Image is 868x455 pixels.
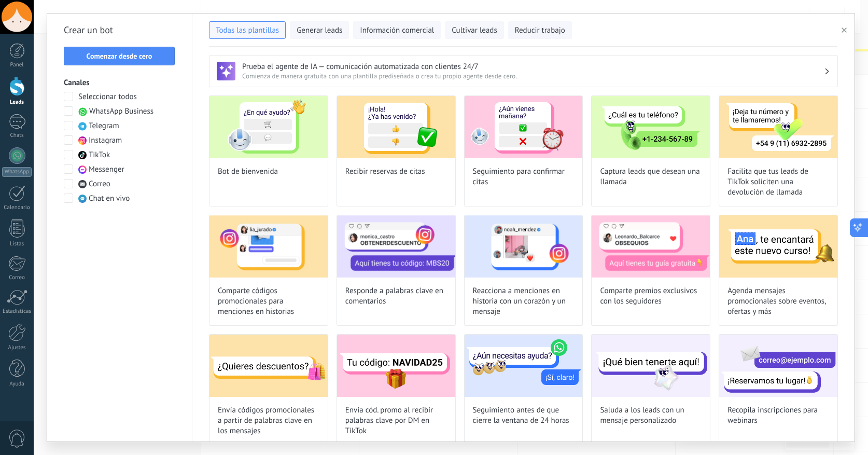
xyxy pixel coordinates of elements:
[242,72,824,80] span: Comienza de manera gratuita con una plantilla prediseñada o crea tu propio agente desde cero.
[242,62,824,72] h3: Prueba el agente de IA — comunicación automatizada con clientes 24/7
[473,167,575,187] span: Seguimiento para confirmar citas
[2,99,32,106] div: Leads
[89,135,122,146] span: Instagram
[337,96,455,158] img: Recibir reservas de citas
[727,286,829,317] span: Agenda mensajes promocionales sobre eventos, ofertas y más
[360,25,434,36] span: Información comercial
[89,121,119,131] span: Telegram
[2,308,32,315] div: Estadísticas
[2,344,32,351] div: Ajustes
[209,21,286,39] button: Todas las plantillas
[337,335,455,397] img: Envía cód. promo al recibir palabras clave por DM en TikTok
[290,21,349,39] button: Generar leads
[87,52,152,60] span: Comenzar desde cero
[592,335,710,397] img: Saluda a los leads con un mensaje personalizado
[592,96,710,158] img: Captura leads que desean una llamada
[345,286,447,307] span: Responde a palabras clave en comentarios
[2,274,32,281] div: Correo
[64,78,175,88] h3: Canales
[2,241,32,247] div: Listas
[209,335,328,397] img: Envía códigos promocionales a partir de palabras clave en los mensajes
[2,204,32,211] div: Calendario
[719,96,837,158] img: Facilita que tus leads de TikTok soliciten una devolución de llamada
[2,381,32,388] div: Ayuda
[345,167,425,177] span: Recibir reservas de citas
[89,164,124,175] span: Messenger
[600,405,702,426] span: Saluda a los leads con un mensaje personalizado
[445,21,503,39] button: Cultivar leads
[719,335,837,397] img: Recopila inscripciones para webinars
[89,106,153,117] span: WhatsApp Business
[2,167,32,177] div: WhatsApp
[465,335,583,397] img: Seguimiento antes de que cierre la ventana de 24 horas
[78,92,137,102] span: Seleccionar todos
[89,179,110,189] span: Correo
[297,25,342,36] span: Generar leads
[345,405,447,436] span: Envía cód. promo al recibir palabras clave por DM en TikTok
[209,96,328,158] img: Bot de bienvenida
[727,167,829,198] span: Facilita que tus leads de TikTok soliciten una devolución de llamada
[515,25,565,36] span: Reducir trabajo
[209,215,328,278] img: Comparte códigos promocionales para menciones en historias
[473,286,575,317] span: Reacciona a menciones en historia con un corazón y un mensaje
[216,25,279,36] span: Todas las plantillas
[719,215,837,278] img: Agenda mensajes promocionales sobre eventos, ofertas y más
[64,22,175,38] h2: Crear un bot
[592,215,710,278] img: Comparte premios exclusivos con los seguidores
[727,405,829,426] span: Recopila inscripciones para webinars
[473,405,575,426] span: Seguimiento antes de que cierre la ventana de 24 horas
[600,286,702,307] span: Comparte premios exclusivos con los seguidores
[218,405,319,436] span: Envía códigos promocionales a partir de palabras clave en los mensajes
[218,286,319,317] span: Comparte códigos promocionales para menciones en historias
[508,21,572,39] button: Reducir trabajo
[353,21,441,39] button: Información comercial
[89,194,130,204] span: Chat en vivo
[218,167,278,177] span: Bot de bienvenida
[600,167,702,187] span: Captura leads que desean una llamada
[64,47,175,65] button: Comenzar desde cero
[2,62,32,68] div: Panel
[452,25,497,36] span: Cultivar leads
[89,150,110,160] span: TikTok
[465,215,583,278] img: Reacciona a menciones en historia con un corazón y un mensaje
[2,132,32,139] div: Chats
[465,96,583,158] img: Seguimiento para confirmar citas
[337,215,455,278] img: Responde a palabras clave en comentarios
